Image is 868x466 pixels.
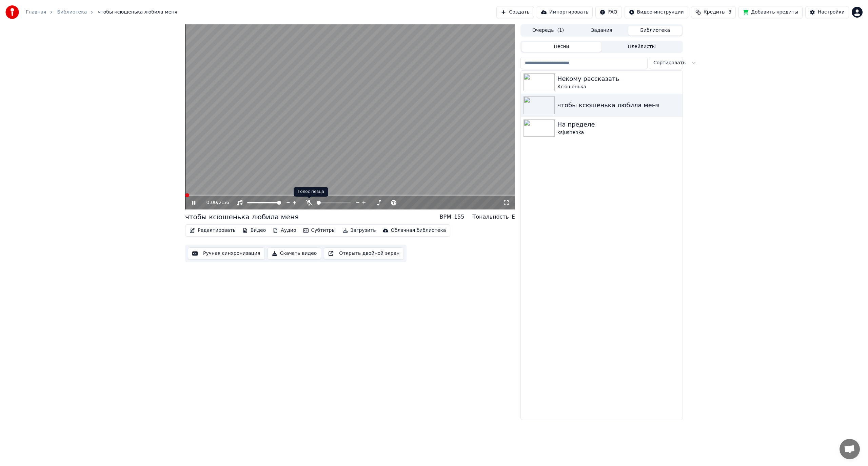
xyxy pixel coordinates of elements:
button: Открыть двойной экран [324,247,404,260]
button: Импортировать [537,6,593,18]
span: 3 [728,9,731,16]
a: Главная [26,9,46,16]
div: Ксюшенька [557,84,680,90]
div: BPM [439,213,451,221]
button: Аудио [270,226,299,235]
button: Скачать видео [268,247,321,260]
span: ( 1 ) [557,27,564,34]
button: Загрузить [340,226,379,235]
button: Добавить кредиты [738,6,803,18]
button: Библиотека [628,26,682,36]
div: ksjushenka [557,129,680,136]
div: Голос певца [294,187,328,197]
button: Видео [240,226,269,235]
button: Песни [521,42,602,52]
div: / [206,199,223,206]
button: Редактировать [187,226,238,235]
div: E [512,213,515,221]
span: 0:00 [206,199,217,206]
div: чтобы ксюшенька любила меня [557,101,680,110]
button: Задания [575,26,629,36]
button: Настройки [805,6,849,18]
div: Некому рассказать [557,74,680,84]
a: Библиотека [57,9,87,16]
button: Видео-инструкции [625,6,688,18]
span: Кредиты [704,9,726,16]
div: Настройки [818,9,845,16]
button: Плейлисты [601,42,682,52]
div: 155 [454,213,465,221]
button: Очередь [521,26,575,36]
div: Тональность [472,213,509,221]
button: Ручная синхронизация [188,247,265,260]
div: На пределе [557,120,680,129]
button: Кредиты3 [691,6,736,18]
img: youka [5,5,19,19]
span: 2:56 [219,199,229,206]
span: чтобы ксюшенька любила меня [98,9,177,16]
div: Открытый чат [840,439,860,459]
div: Облачная библиотека [391,227,446,234]
span: Сортировать [653,60,686,66]
button: Субтитры [300,226,338,235]
div: чтобы ксюшенька любила меня [185,212,299,222]
nav: breadcrumb [26,9,177,16]
button: FAQ [595,6,622,18]
button: Создать [496,6,534,18]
